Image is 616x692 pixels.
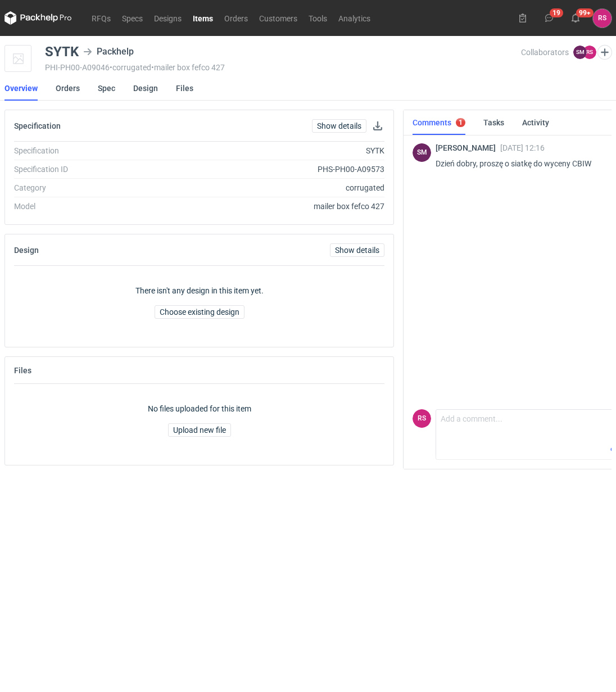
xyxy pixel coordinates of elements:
[155,305,244,319] button: Choose existing design
[483,110,504,135] a: Tasks
[148,403,251,414] p: No files uploaded for this item
[413,110,465,135] a: Comments1
[593,9,612,28] div: Rafał Stani
[312,119,366,133] a: Show details
[148,11,187,25] a: Designs
[160,308,239,316] span: Choose existing design
[45,45,79,58] div: SYTK
[4,11,72,25] svg: Packhelp Pro
[219,11,253,25] a: Orders
[14,121,61,130] h2: Specification
[176,76,193,101] a: Files
[14,366,31,375] h2: Files
[162,182,385,193] div: corrugated
[86,11,116,25] a: RFQs
[500,143,545,152] span: [DATE] 12:16
[413,409,431,428] div: Rafał Stani
[567,9,585,27] button: 99+
[168,423,231,437] button: Upload new file
[436,143,500,152] span: [PERSON_NAME]
[98,76,115,101] a: Spec
[522,110,549,135] a: Activity
[14,246,39,255] h2: Design
[597,45,612,60] button: Edit collaborators
[371,119,384,133] button: Download specification
[135,285,264,296] p: There isn't any design in this item yet.
[162,164,385,175] div: PHS-PH00-A09573
[459,119,463,126] div: 1
[45,63,521,72] div: PHI-PH00-A09046
[521,48,569,57] span: Collaborators
[413,143,431,162] figcaption: SM
[162,145,385,156] div: SYTK
[14,201,162,212] div: Model
[116,11,148,25] a: Specs
[413,409,431,428] figcaption: RS
[413,143,431,162] div: Sebastian Markut
[583,46,596,59] figcaption: RS
[333,11,376,25] a: Analytics
[14,164,162,175] div: Specification ID
[56,76,80,101] a: Orders
[151,63,225,72] span: • mailer box fefco 427
[573,46,587,59] figcaption: SM
[187,11,219,25] a: Items
[133,76,158,101] a: Design
[253,11,303,25] a: Customers
[173,426,226,434] span: Upload new file
[14,145,162,156] div: Specification
[83,45,134,58] div: Packhelp
[540,9,558,27] button: 19
[303,11,333,25] a: Tools
[110,63,151,72] span: • corrugated
[593,9,612,28] button: RS
[4,76,38,101] a: Overview
[162,201,385,212] div: mailer box fefco 427
[330,243,384,257] a: Show details
[14,182,162,193] div: Category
